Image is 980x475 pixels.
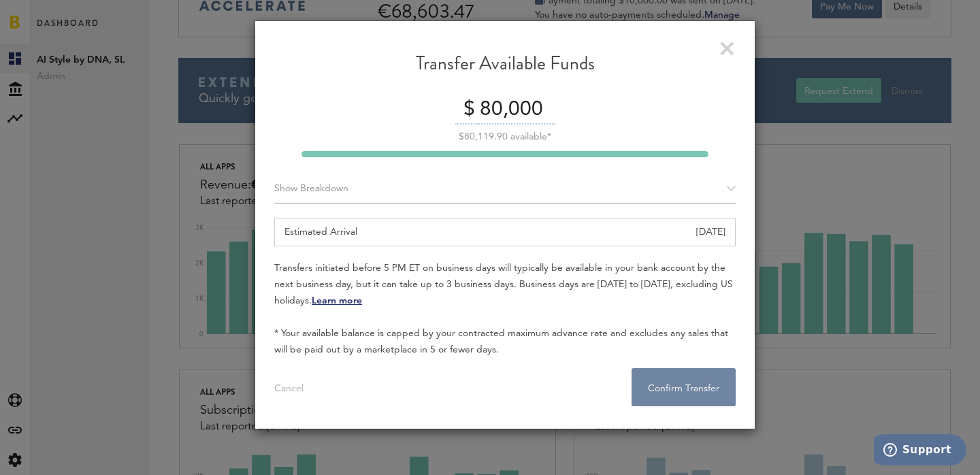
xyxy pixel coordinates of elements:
div: Transfer Available Funds [274,52,736,86]
button: Cancel [258,368,320,406]
div: $ [455,96,475,125]
div: Breakdown [274,174,736,204]
button: Confirm Transfer [632,368,736,406]
div: Estimated Arrival [274,218,736,246]
div: $80,119.90 available* [274,132,736,142]
span: Show [274,184,297,193]
a: Learn more [312,296,362,306]
div: [DATE] [696,218,725,246]
iframe: Opens a widget where you can find more information [874,434,966,468]
div: Transfers initiated before 5 PM ET on business days will typically be available in your bank acco... [274,260,736,358]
